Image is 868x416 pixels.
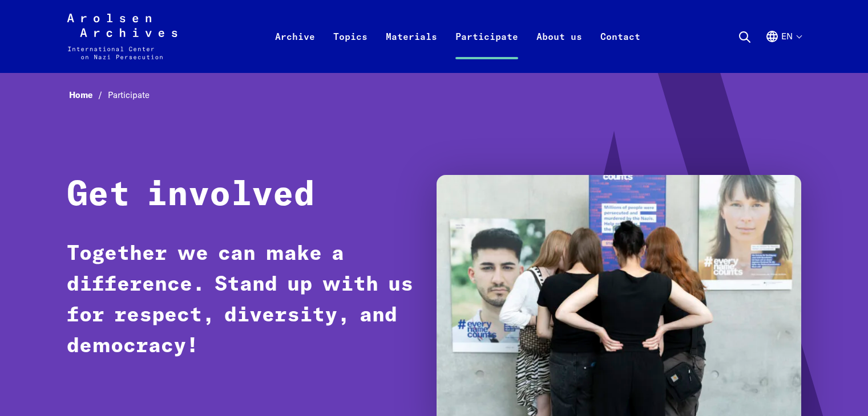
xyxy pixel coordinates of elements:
a: Archive [266,27,324,73]
span: Participate [108,89,150,100]
a: Topics [324,27,377,73]
a: About us [527,27,591,73]
p: Together we can make a difference. Stand up with us for respect, diversity, and democracy! [67,239,414,362]
button: English, language selection [765,30,801,71]
nav: Breadcrumb [67,87,802,104]
nav: Primary [266,14,649,59]
h1: Get involved [67,175,315,216]
a: Home [69,89,108,100]
a: Materials [377,27,446,73]
a: Participate [446,27,527,73]
a: Contact [591,27,649,73]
